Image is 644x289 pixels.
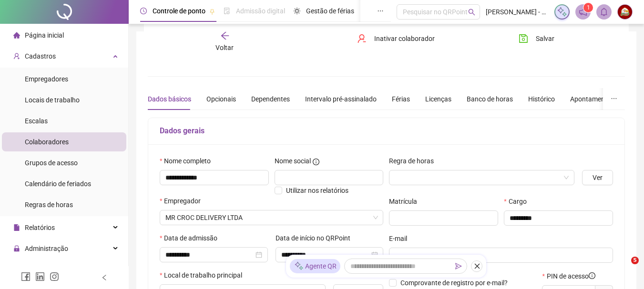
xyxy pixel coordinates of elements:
span: PIN de acesso [547,271,595,281]
img: sparkle-icon.fc2bf0ac1784a2077858766a79e2daf3.svg [294,261,304,271]
label: Regra de horas [389,156,440,166]
span: file [13,224,20,231]
span: lock [13,245,20,252]
span: Locais de trabalho [25,96,80,104]
h5: Dados gerais [160,125,613,137]
span: notification [579,8,587,16]
span: Colaboradores [25,138,69,146]
div: Histórico [528,94,555,104]
label: Data de admissão [160,233,224,243]
iframe: Intercom live chat [612,257,634,279]
button: Salvar [511,31,562,46]
label: Local de trabalho principal [160,270,248,280]
span: Nome social [275,156,311,166]
label: E-mail [389,233,414,244]
span: Exportações [25,266,62,273]
span: home [13,32,20,39]
span: Relatórios [25,224,55,231]
span: pushpin [209,9,215,14]
div: Dependentes [251,94,290,104]
label: Matrícula [389,196,424,207]
span: Voltar [216,44,234,51]
div: Intervalo pré-assinalado [305,94,377,104]
span: Inativar colaborador [374,33,435,44]
span: file-done [224,8,230,14]
sup: 1 [583,3,593,12]
span: Admissão digital [236,7,285,15]
span: send [455,263,462,269]
img: 54981 [618,5,632,19]
span: close [474,263,480,269]
span: arrow-left [220,31,230,40]
label: Empregador [160,196,207,206]
span: Página inicial [25,31,64,39]
div: Opcionais [206,94,236,104]
label: Cargo [504,196,532,207]
span: Administração [25,245,68,252]
span: Salvar [536,33,554,44]
span: Calendário de feriados [25,180,91,188]
span: user-delete [357,34,367,43]
button: Ver [582,170,613,185]
span: Gestão de férias [306,7,354,15]
span: Cadastros [25,52,56,60]
button: Inativar colaborador [350,31,442,46]
span: linkedin [35,272,45,281]
span: save [519,34,528,43]
span: Utilizar nos relatórios [286,187,348,194]
span: bell [600,8,608,16]
span: Grupos de acesso [25,159,78,167]
span: clock-circle [140,8,147,14]
span: Comprovante de registro por e-mail? [401,279,508,287]
span: Ver [593,172,603,183]
span: Escalas [25,117,48,125]
span: sun [294,8,300,14]
div: Apontamentos [570,94,614,104]
span: 1 [587,4,590,11]
div: Banco de horas [467,94,513,104]
span: Regras de horas [25,201,73,209]
span: ellipsis [611,95,617,102]
span: info-circle [589,272,595,279]
label: Nome completo [160,156,217,166]
span: user-add [13,53,20,60]
div: Licenças [425,94,451,104]
button: ellipsis [603,88,625,110]
label: Data de início no QRPoint [276,233,357,243]
span: left [101,274,108,281]
span: [PERSON_NAME] - MR. CROC PIZZA LTDA [486,7,549,17]
span: info-circle [313,159,319,165]
span: ellipsis [377,8,384,14]
span: search [468,9,475,16]
span: 5 [631,257,639,264]
div: Agente QR [290,259,341,273]
div: Dados básicos [148,94,191,104]
span: instagram [50,272,59,281]
img: sparkle-icon.fc2bf0ac1784a2077858766a79e2daf3.svg [557,7,567,17]
span: MR CROC DELIVERY LTDA [165,210,378,225]
span: Controle de ponto [153,7,205,15]
span: Empregadores [25,75,68,83]
div: Férias [392,94,410,104]
span: facebook [21,272,31,281]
